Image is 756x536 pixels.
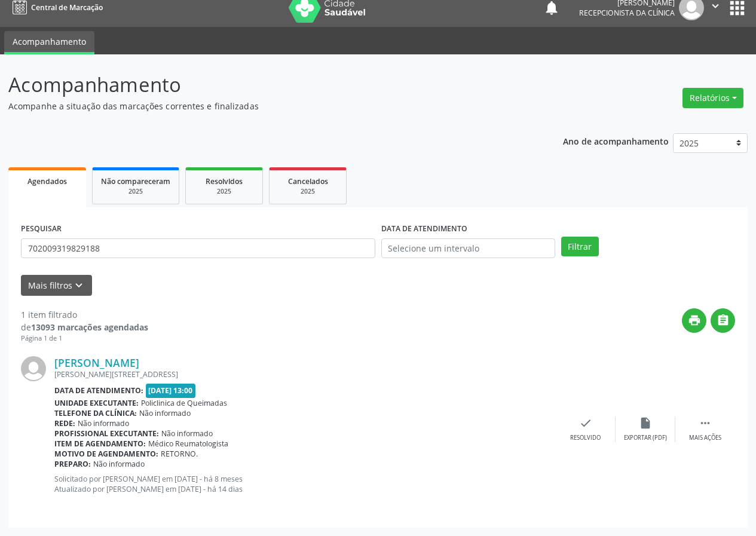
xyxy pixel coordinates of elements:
[54,369,556,379] div: [PERSON_NAME][STREET_ADDRESS]
[101,176,170,186] span: Não compareceram
[699,416,712,430] i: 
[21,321,148,333] div: de
[381,220,467,238] label: DATA DE ATENDIMENTO
[639,416,652,430] i: insert_drive_file
[54,439,146,449] b: Item de agendamento:
[21,238,375,259] input: Nome, CNS
[31,2,103,13] span: Central de Marcação
[8,70,526,100] p: Acompanhamento
[54,428,159,439] b: Profissional executante:
[206,176,243,186] span: Resolvidos
[4,31,94,54] a: Acompanhamento
[682,88,743,108] button: Relatórios
[54,356,139,369] a: [PERSON_NAME]
[31,321,148,333] strong: 13093 marcações agendadas
[141,398,227,408] span: Policlinica de Queimadas
[717,314,730,327] i: 
[688,314,701,327] i: print
[54,408,137,418] b: Telefone da clínica:
[194,187,254,196] div: 2025
[561,237,599,257] button: Filtrar
[21,275,92,296] button: Mais filtroskeyboard_arrow_down
[139,408,191,418] span: Não informado
[711,308,735,333] button: 
[54,459,91,469] b: Preparo:
[381,238,555,259] input: Selecione um intervalo
[21,308,148,321] div: 1 item filtrado
[72,279,85,292] i: keyboard_arrow_down
[148,439,228,449] span: Médico Reumatologista
[8,100,526,112] p: Acompanhe a situação das marcações correntes e finalizadas
[78,418,129,428] span: Não informado
[21,333,148,344] div: Página 1 de 1
[54,474,556,494] p: Solicitado por [PERSON_NAME] em [DATE] - há 8 meses Atualizado por [PERSON_NAME] em [DATE] - há 1...
[146,384,196,397] span: [DATE] 13:00
[54,385,143,396] b: Data de atendimento:
[161,428,213,439] span: Não informado
[54,418,75,428] b: Rede:
[624,434,667,442] div: Exportar (PDF)
[161,449,198,459] span: RETORNO.
[27,176,67,186] span: Agendados
[93,459,145,469] span: Não informado
[278,187,338,196] div: 2025
[689,434,721,442] div: Mais ações
[21,220,62,238] label: PESQUISAR
[101,187,170,196] div: 2025
[288,176,328,186] span: Cancelados
[21,356,46,381] img: img
[563,133,669,148] p: Ano de acompanhamento
[570,434,601,442] div: Resolvido
[579,416,592,430] i: check
[54,449,158,459] b: Motivo de agendamento:
[579,8,675,18] span: Recepcionista da clínica
[54,398,139,408] b: Unidade executante:
[682,308,706,333] button: print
